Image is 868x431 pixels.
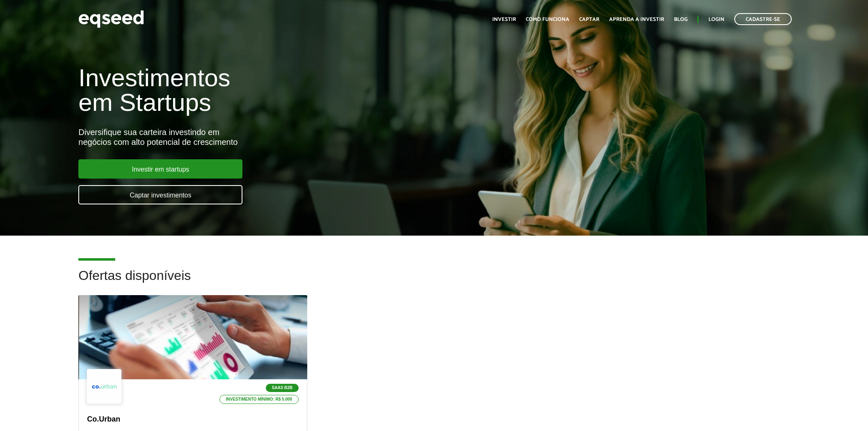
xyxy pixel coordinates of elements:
a: Cadastre-se [734,13,792,25]
p: Co.Urban [87,415,299,424]
a: Blog [674,17,688,22]
a: Captar [579,17,599,22]
a: Investir [492,17,516,22]
a: Captar investimentos [78,185,242,204]
p: Investimento mínimo: R$ 5.000 [219,395,299,404]
a: Aprenda a investir [609,17,664,22]
h1: Investimentos em Startups [78,66,500,115]
div: Diversifique sua carteira investindo em negócios com alto potencial de crescimento [78,127,500,147]
a: Login [708,17,724,22]
img: EqSeed [78,8,144,30]
a: Investir em startups [78,159,242,179]
a: Como funciona [526,17,569,22]
h2: Ofertas disponíveis [78,268,789,295]
p: SaaS B2B [266,384,299,392]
